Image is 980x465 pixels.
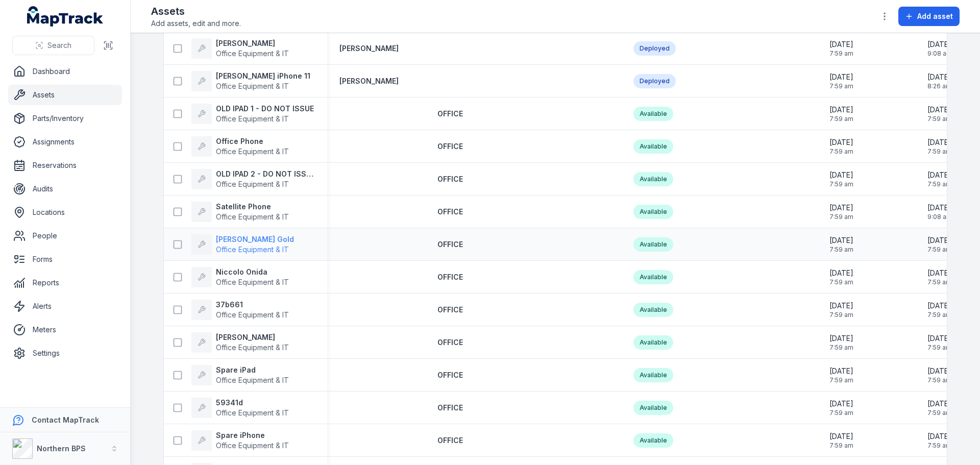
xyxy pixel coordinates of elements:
span: Office Equipment & IT [216,278,289,286]
div: Available [633,401,673,415]
a: 59341dOffice Equipment & IT [191,398,289,418]
a: Niccolo OnidaOffice Equipment & IT [191,267,289,287]
a: Dashboard [8,61,122,82]
a: [PERSON_NAME]Office Equipment & IT [191,38,289,59]
time: 15/10/2025, 7:59:05 am [927,268,951,286]
a: OFFICE [437,403,463,413]
span: Office Equipment & IT [216,212,289,221]
a: OFFICE [437,272,463,282]
strong: Satellite Phone [216,202,289,212]
span: 7:59 am [927,409,951,417]
span: 7:59 am [927,311,951,319]
span: [DATE] [829,137,853,148]
span: [DATE] [829,301,853,311]
strong: [PERSON_NAME] [216,38,289,48]
span: 7:59 am [927,278,951,286]
span: Office Equipment & IT [216,245,289,254]
span: 7:59 am [829,213,853,221]
span: 7:59 am [927,344,951,352]
time: 15/10/2025, 7:59:05 am [927,301,951,319]
strong: [PERSON_NAME] [216,332,289,342]
span: Office Equipment & IT [216,114,289,123]
div: Available [633,205,673,219]
strong: [PERSON_NAME] [339,43,399,54]
a: Office PhoneOffice Equipment & IT [191,136,289,157]
span: [DATE] [927,72,951,82]
span: OFFICE [437,240,463,249]
div: Available [633,335,673,350]
span: OFFICE [437,371,463,379]
time: 15/10/2025, 7:59:05 am [927,235,951,254]
a: Reports [8,273,122,293]
time: 15/10/2025, 7:59:05 am [829,268,853,286]
strong: Office Phone [216,136,289,146]
span: OFFICE [437,403,463,412]
span: [DATE] [829,72,853,82]
span: 7:59 am [829,50,853,58]
a: OFFICE [437,337,463,348]
a: Spare iPadOffice Equipment & IT [191,365,289,385]
time: 15/10/2025, 7:59:05 am [829,137,853,156]
span: 7:59 am [927,442,951,450]
span: [DATE] [927,268,951,278]
time: 15/10/2025, 7:59:05 am [829,333,853,352]
span: Office Equipment & IT [216,376,289,384]
time: 15/10/2025, 7:59:05 am [829,203,853,221]
span: 7:59 am [829,409,853,417]
a: [PERSON_NAME]Office Equipment & IT [191,332,289,353]
a: People [8,226,122,246]
strong: Spare iPhone [216,430,289,440]
span: Office Equipment & IT [216,180,289,188]
a: Assignments [8,132,122,152]
a: Meters [8,320,122,340]
time: 15/10/2025, 9:08:50 am [927,203,952,221]
span: Office Equipment & IT [216,343,289,352]
time: 15/10/2025, 7:59:05 am [829,399,853,417]
strong: Niccolo Onida [216,267,289,277]
a: Spare iPhoneOffice Equipment & IT [191,430,289,451]
strong: Northern BPS [37,444,86,453]
time: 15/10/2025, 7:59:05 am [927,399,951,417]
span: 7:59 am [829,344,853,352]
strong: 37b661 [216,300,289,310]
time: 15/10/2025, 7:59:05 am [927,431,951,450]
span: Office Equipment & IT [216,82,289,90]
button: Add asset [898,7,960,26]
span: Office Equipment & IT [216,310,289,319]
time: 15/10/2025, 7:59:05 am [829,431,853,450]
span: [DATE] [927,333,951,344]
span: 7:59 am [829,148,853,156]
span: OFFICE [437,436,463,445]
div: Available [633,303,673,317]
button: Search [12,36,94,55]
a: Forms [8,249,122,270]
div: Available [633,172,673,186]
strong: Spare iPad [216,365,289,375]
div: Available [633,368,673,382]
span: OFFICE [437,305,463,314]
span: OFFICE [437,273,463,281]
span: [DATE] [829,170,853,180]
span: 7:59 am [927,180,951,188]
a: Parts/Inventory [8,108,122,129]
a: [PERSON_NAME] iPhone 11Office Equipment & IT [191,71,310,91]
time: 15/10/2025, 7:59:05 am [927,366,951,384]
span: 7:59 am [927,115,951,123]
time: 15/10/2025, 7:59:05 am [927,105,951,123]
a: OLD IPAD 1 - DO NOT ISSUEOffice Equipment & IT [191,104,314,124]
a: OFFICE [437,174,463,184]
span: [DATE] [829,39,853,50]
span: 7:59 am [829,376,853,384]
span: 7:59 am [927,246,951,254]
span: [DATE] [927,105,951,115]
time: 15/10/2025, 7:59:05 am [829,301,853,319]
strong: [PERSON_NAME] iPhone 11 [216,71,310,81]
span: Office Equipment & IT [216,147,289,156]
a: [PERSON_NAME] [339,76,399,86]
span: [DATE] [829,431,853,442]
span: 7:59 am [829,180,853,188]
time: 15/10/2025, 7:59:05 am [829,366,853,384]
time: 15/10/2025, 7:59:05 am [829,72,853,90]
div: Available [633,139,673,154]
